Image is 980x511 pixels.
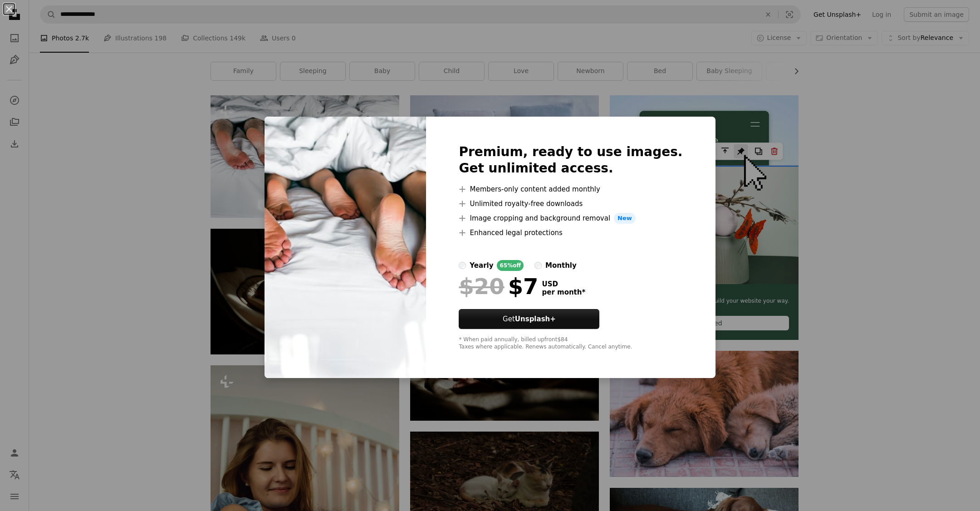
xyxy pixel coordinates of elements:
[459,309,599,329] button: GetUnsplash+
[459,144,682,177] h2: Premium, ready to use images. Get unlimited access.
[534,262,542,269] input: monthly
[614,213,636,224] span: New
[459,213,682,224] li: Image cropping and background removal
[497,260,524,271] div: 65% off
[459,184,682,195] li: Members-only content added monthly
[459,275,504,298] span: $20
[459,227,682,238] li: Enhanced legal protections
[459,198,682,209] li: Unlimited royalty-free downloads
[265,117,426,378] img: premium_photo-1726751100385-7c9eb9d9fb05
[545,260,577,271] div: monthly
[470,260,493,271] div: yearly
[459,275,538,298] div: $7
[542,280,585,288] span: USD
[542,288,585,296] span: per month *
[459,262,466,269] input: yearly65%off
[515,315,556,323] strong: Unsplash+
[459,336,682,351] div: * When paid annually, billed upfront $84 Taxes where applicable. Renews automatically. Cancel any...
